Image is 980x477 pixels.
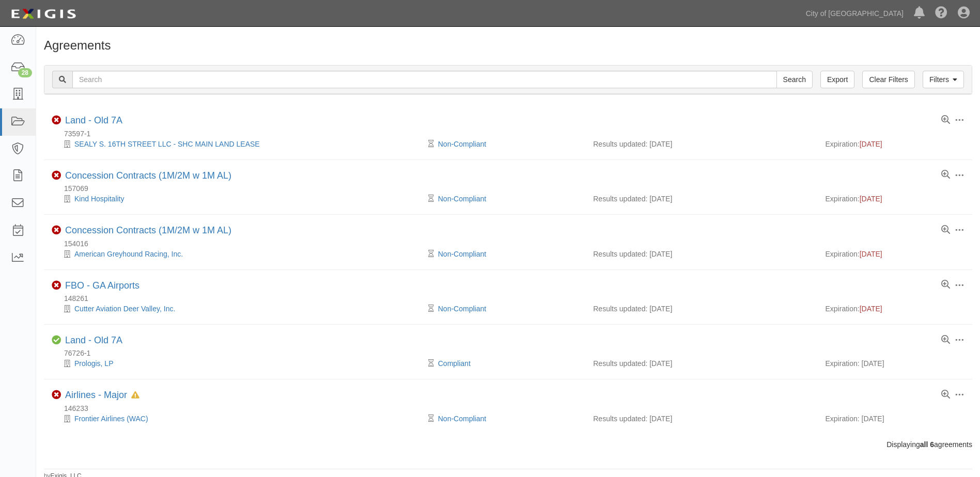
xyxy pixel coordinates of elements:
i: Non-Compliant [52,226,61,235]
div: Cutter Aviation Deer Valley, Inc. [52,304,431,314]
a: View results summary [941,116,950,125]
a: View results summary [941,170,950,180]
i: Pending Review [428,415,434,422]
a: Clear Filters [862,71,914,88]
i: Pending Review [428,360,434,367]
i: Help Center - Complianz [935,7,947,20]
div: Prologis, LP [52,358,431,369]
div: Concession Contracts (1M/2M w 1M AL) [65,170,231,182]
a: American Greyhound Racing, Inc. [74,250,183,258]
input: Search [776,71,813,88]
i: Non-Compliant [52,171,61,180]
div: 73597-1 [52,129,972,139]
div: 154016 [52,239,972,249]
a: View results summary [941,336,950,345]
span: [DATE] [860,305,882,313]
div: Results updated: [DATE] [593,194,810,204]
div: Kind Hospitality [52,194,431,204]
div: SEALY S. 16TH STREET LLC - SHC MAIN LAND LEASE [52,139,431,149]
div: 146233 [52,403,972,414]
a: View results summary [941,226,950,235]
div: 148261 [52,293,972,304]
div: Expiration: [DATE] [825,358,964,369]
div: FBO - GA Airports [65,280,139,292]
a: Concession Contracts (1M/2M w 1M AL) [65,170,231,181]
a: Frontier Airlines (WAC) [74,415,148,423]
div: Results updated: [DATE] [593,139,810,149]
div: Results updated: [DATE] [593,358,810,369]
div: Expiration: [DATE] [825,414,964,424]
span: [DATE] [860,195,882,203]
span: [DATE] [860,250,882,258]
a: Cutter Aviation Deer Valley, Inc. [74,305,175,313]
a: Land - Old 7A [65,115,122,125]
div: American Greyhound Racing, Inc. [52,249,431,259]
div: 28 [18,68,32,77]
a: Non-Compliant [438,305,486,313]
div: Land - Old 7A [65,115,122,126]
input: Search [72,71,777,88]
div: Expiration: [825,139,964,149]
a: Non-Compliant [438,415,486,423]
a: Export [820,71,854,88]
span: [DATE] [860,140,882,148]
i: Compliant [52,336,61,345]
a: View results summary [941,390,950,400]
i: Pending Review [428,250,434,258]
div: Airlines - Major [65,390,139,401]
a: Kind Hospitality [74,195,125,203]
div: Frontier Airlines (WAC) [52,414,431,424]
div: 76726-1 [52,348,972,358]
a: FBO - GA Airports [65,280,139,291]
div: Results updated: [DATE] [593,249,810,259]
a: Concession Contracts (1M/2M w 1M AL) [65,225,231,235]
a: Filters [923,71,964,88]
i: Non-Compliant [52,116,61,125]
a: View results summary [941,280,950,290]
a: Non-Compliant [438,250,486,258]
h1: Agreements [44,39,972,52]
div: 157069 [52,183,972,194]
i: Pending Review [428,195,434,202]
i: In Default since 08/05/2025 [131,392,139,399]
div: Expiration: [825,249,964,259]
div: Displaying agreements [36,439,980,450]
i: Pending Review [428,140,434,148]
div: Land - Old 7A [65,335,122,346]
div: Expiration: [825,304,964,314]
a: Compliant [438,359,471,368]
i: Pending Review [428,305,434,312]
a: Land - Old 7A [65,335,122,345]
b: all 6 [920,440,934,449]
a: Non-Compliant [438,140,486,148]
a: SEALY S. 16TH STREET LLC - SHC MAIN LAND LEASE [74,140,260,148]
img: logo-5460c22ac91f19d4615b14bd174203de0afe785f0fc80cf4dbbc73dc1793850b.png [8,5,79,23]
i: Non-Compliant [52,281,61,290]
i: Non-Compliant [52,390,61,400]
a: City of [GEOGRAPHIC_DATA] [801,3,909,24]
div: Results updated: [DATE] [593,304,810,314]
div: Expiration: [825,194,964,204]
a: Non-Compliant [438,195,486,203]
a: Prologis, LP [74,359,113,368]
a: Airlines - Major [65,390,127,400]
div: Concession Contracts (1M/2M w 1M AL) [65,225,231,236]
div: Results updated: [DATE] [593,414,810,424]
